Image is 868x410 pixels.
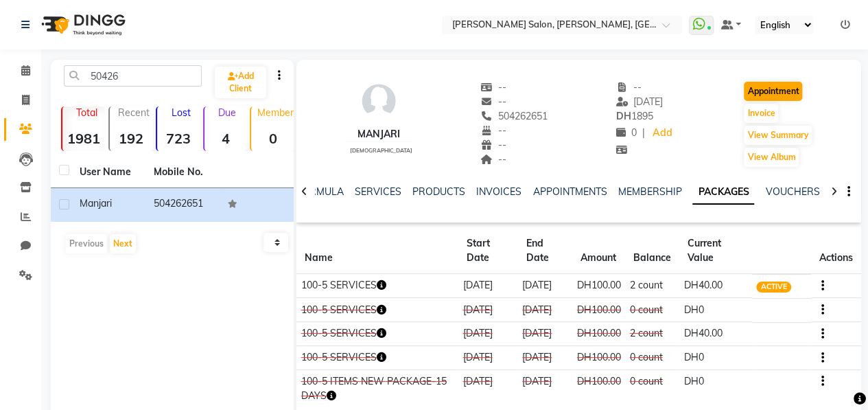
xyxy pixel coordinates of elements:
[615,110,653,122] span: 1895
[145,157,220,188] th: Mobile No.
[615,126,636,139] span: 0
[572,274,625,298] td: DH100.00
[692,180,754,205] a: PACKAGES
[518,369,572,407] td: [DATE]
[572,322,625,346] td: DH100.00
[476,185,521,198] a: INVOICES
[71,157,145,188] th: User Name
[296,369,458,407] td: 100-5 ITEMS NEW PACKAGE-15 DAYS
[257,106,294,119] p: Member
[572,345,625,369] td: DH100.00
[480,153,506,166] span: --
[518,298,572,322] td: [DATE]
[480,81,506,93] span: --
[412,185,465,198] a: PRODUCTS
[756,329,807,340] span: CONSUMED
[518,322,572,346] td: [DATE]
[811,228,861,274] th: Actions
[679,228,752,274] th: Current Value
[756,353,807,364] span: CONSUMED
[480,110,548,122] span: 504262651
[296,274,458,298] td: 100-5 SERVICES
[650,124,674,143] a: Add
[480,139,506,151] span: --
[215,67,266,98] a: Add Client
[744,126,812,145] button: View Summary
[756,306,807,317] span: CONSUMED
[625,228,679,274] th: Balance
[296,345,458,369] td: 100-5 SERVICES
[145,188,220,222] td: 504262651
[62,130,106,147] strong: 1981
[296,322,458,346] td: 100-5 SERVICES
[625,369,679,407] td: 0 count
[625,274,679,298] td: 2 count
[744,148,799,167] button: View Album
[110,130,153,147] strong: 192
[296,185,344,198] a: FORMULA
[679,322,752,346] td: DH40.00
[458,228,518,274] th: Start Date
[355,185,401,198] a: SERVICES
[350,147,412,154] span: [DEMOGRAPHIC_DATA]
[615,110,631,122] span: DH
[157,130,200,147] strong: 723
[618,185,681,198] a: MEMBERSHIP
[480,124,506,137] span: --
[744,82,802,101] button: Appointment
[251,130,294,147] strong: 0
[480,95,506,108] span: --
[625,298,679,322] td: 0 count
[679,274,752,298] td: DH40.00
[458,298,518,322] td: [DATE]
[615,95,663,108] span: [DATE]
[756,282,791,293] span: ACTIVE
[625,322,679,346] td: 2 count
[625,345,679,369] td: 0 count
[64,65,202,87] input: Search by Name/Mobile/Email/Code
[756,377,807,388] span: CONSUMED
[110,234,136,253] button: Next
[296,298,458,322] td: 100-5 SERVICES
[207,106,248,119] p: Due
[204,130,248,147] strong: 4
[518,345,572,369] td: [DATE]
[458,274,518,298] td: [DATE]
[80,197,112,209] span: Manjari
[163,106,200,119] p: Lost
[458,322,518,346] td: [DATE]
[642,126,644,140] span: |
[115,106,153,119] p: Recent
[68,106,106,119] p: Total
[744,104,778,123] button: Invoice
[532,185,607,198] a: APPOINTMENTS
[458,369,518,407] td: [DATE]
[765,185,819,198] a: VOUCHERS
[679,345,752,369] td: DH0
[679,369,752,407] td: DH0
[296,228,458,274] th: Name
[358,80,399,122] img: avatar
[572,369,625,407] td: DH100.00
[458,345,518,369] td: [DATE]
[615,81,642,93] span: --
[679,298,752,322] td: DH0
[572,298,625,322] td: DH100.00
[518,228,572,274] th: End Date
[35,5,129,44] img: logo
[518,274,572,298] td: [DATE]
[344,127,412,141] div: Manjari
[572,228,625,274] th: Amount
